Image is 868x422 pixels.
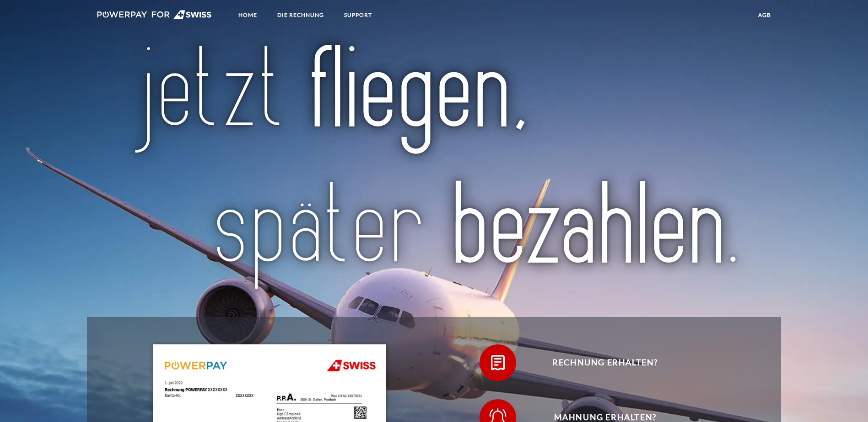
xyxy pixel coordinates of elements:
[128,42,740,295] img: title-swiss_de.svg
[493,344,717,381] span: Rechnung erhalten?
[97,10,212,19] img: logo-swiss-white.svg
[270,7,332,23] a: DIE RECHNUNG
[750,7,779,23] a: agb
[486,351,509,374] img: qb_bill.svg
[231,7,265,23] a: Home
[480,344,717,381] button: Rechnung erhalten?
[336,7,380,23] a: SUPPORT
